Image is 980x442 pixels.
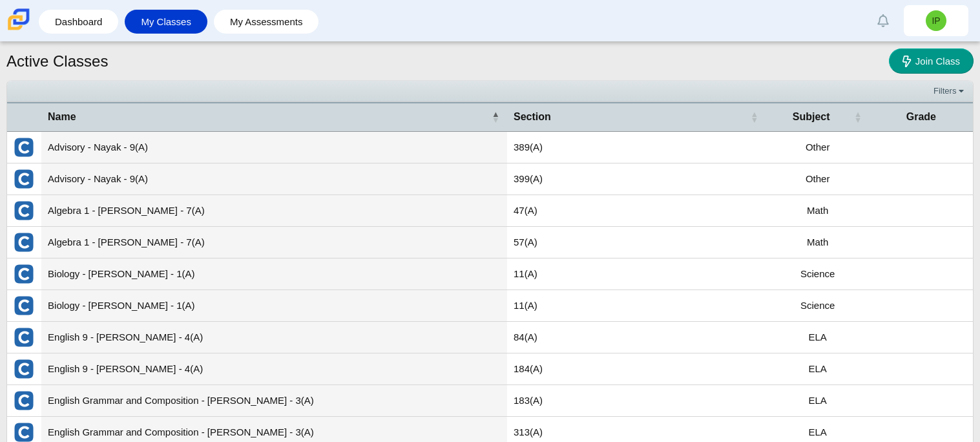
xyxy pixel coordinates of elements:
[14,359,34,379] img: External class connected through Clever
[14,264,34,284] img: External class connected through Clever
[14,327,34,348] img: External class connected through Clever
[507,227,766,258] td: 57(A)
[41,227,507,258] td: Algebra 1 - [PERSON_NAME] - 7(A)
[507,132,766,163] td: 389(A)
[5,6,32,33] img: Carmen School of Science & Technology
[41,385,507,417] td: English Grammar and Composition - [PERSON_NAME] - 3(A)
[41,163,507,195] td: Advisory - Nayak - 9(A)
[507,353,766,385] td: 184(A)
[14,169,34,189] img: External class connected through Clever
[41,353,507,385] td: English 9 - [PERSON_NAME] - 4(A)
[766,132,870,163] td: Other
[507,322,766,353] td: 84(A)
[41,290,507,322] td: Biology - [PERSON_NAME] - 1(A)
[14,295,34,316] img: External class connected through Clever
[220,10,313,34] a: My Assessments
[766,385,870,417] td: ELA
[766,353,870,385] td: ELA
[915,56,960,67] span: Join Class
[904,5,968,36] a: IP
[751,103,758,131] span: Section : Activate to sort
[766,290,870,322] td: Science
[507,290,766,322] td: 11(A)
[5,24,32,35] a: Carmen School of Science & Technology
[889,48,974,74] a: Join Class
[507,385,766,417] td: 183(A)
[514,111,551,122] span: Section
[906,111,936,122] span: Grade
[507,195,766,227] td: 47(A)
[507,258,766,290] td: 11(A)
[41,258,507,290] td: Biology - [PERSON_NAME] - 1(A)
[14,390,34,411] img: External class connected through Clever
[766,227,870,258] td: Math
[766,322,870,353] td: ELA
[6,50,108,72] h1: Active Classes
[492,103,499,131] span: Name : Activate to invert sorting
[41,322,507,353] td: English 9 - [PERSON_NAME] - 4(A)
[932,16,940,25] span: IP
[41,132,507,163] td: Advisory - Nayak - 9(A)
[854,103,862,131] span: Subject : Activate to sort
[869,6,897,35] a: Alerts
[48,111,76,122] span: Name
[766,258,870,290] td: Science
[14,137,34,158] img: External class connected through Clever
[930,85,970,98] a: Filters
[14,232,34,253] img: External class connected through Clever
[766,163,870,195] td: Other
[766,195,870,227] td: Math
[793,111,830,122] span: Subject
[131,10,201,34] a: My Classes
[507,163,766,195] td: 399(A)
[45,10,112,34] a: Dashboard
[41,195,507,227] td: Algebra 1 - [PERSON_NAME] - 7(A)
[14,200,34,221] img: External class connected through Clever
